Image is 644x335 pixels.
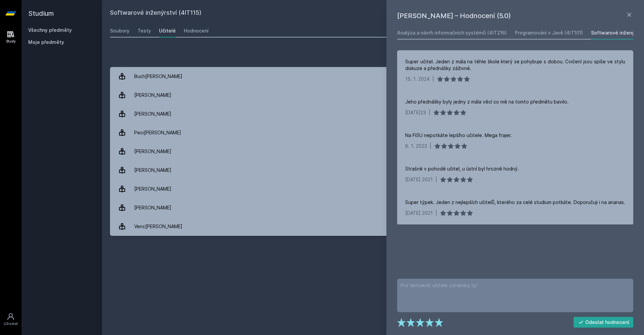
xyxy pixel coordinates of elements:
[110,27,129,34] div: Soubory
[405,58,625,72] div: Super učitel. Jeden z mála na téhle škole který se pohybuje s dobou. Cvičení jsou spíše ve stylu ...
[405,143,427,149] div: 8. 1. 2023
[6,39,16,44] div: Study
[430,143,431,149] div: |
[134,220,182,233] div: Venc[PERSON_NAME]
[432,76,434,82] div: |
[110,8,561,19] h2: Softwarové inženýrství (4IT115)
[435,210,437,216] div: |
[134,182,171,196] div: [PERSON_NAME]
[110,180,636,198] a: [PERSON_NAME] 7 hodnocení 2.7
[159,27,176,34] div: Učitelé
[429,109,430,116] div: |
[138,27,151,34] div: Testy
[134,107,171,121] div: [PERSON_NAME]
[405,109,426,116] div: [DATE]23
[184,24,209,38] a: Hodnocení
[110,161,636,180] a: [PERSON_NAME] 2 hodnocení 4.0
[159,24,176,38] a: Učitelé
[134,70,182,83] div: Buch[PERSON_NAME]
[110,123,636,142] a: Peci[PERSON_NAME] 3 hodnocení 4.3
[1,27,20,47] a: Study
[138,24,151,38] a: Testy
[110,105,636,123] a: [PERSON_NAME] 10 hodnocení 5.0
[110,86,636,105] a: [PERSON_NAME] 10 hodnocení 4.7
[1,309,20,330] a: Uživatel
[134,126,181,139] div: Peci[PERSON_NAME]
[435,176,437,183] div: |
[405,132,512,139] div: Na FISU nepotkáte lepšího učitele. Mega frajer.
[4,321,18,326] div: Uživatel
[134,88,171,102] div: [PERSON_NAME]
[405,98,569,105] div: Jeho přednášky byly jedny z mála věcí co mě na tomto předmětu bavilo.
[28,27,72,33] a: Všechny předměty
[405,165,519,172] div: Strašně v pohodě učitel, u ústní byl hrozně hodný.
[405,176,433,183] div: [DATE] 2021
[134,145,171,158] div: [PERSON_NAME]
[184,27,209,34] div: Hodnocení
[405,199,625,206] div: Super týpek. Jeden z nejlepších učitelů, kterého za celé studium potkáte. Doporučuji i na ananas.
[110,67,636,86] a: Buch[PERSON_NAME]
[405,210,433,216] div: [DATE] 2021
[134,201,171,214] div: [PERSON_NAME]
[28,39,64,46] span: Moje předměty
[110,217,636,236] a: Venc[PERSON_NAME] 5 hodnocení 5.0
[405,76,430,82] div: 15. 1. 2024
[110,24,129,38] a: Soubory
[134,163,171,177] div: [PERSON_NAME]
[110,142,636,161] a: [PERSON_NAME] 4 hodnocení 5.0
[110,198,636,217] a: [PERSON_NAME] 1 hodnocení 5.0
